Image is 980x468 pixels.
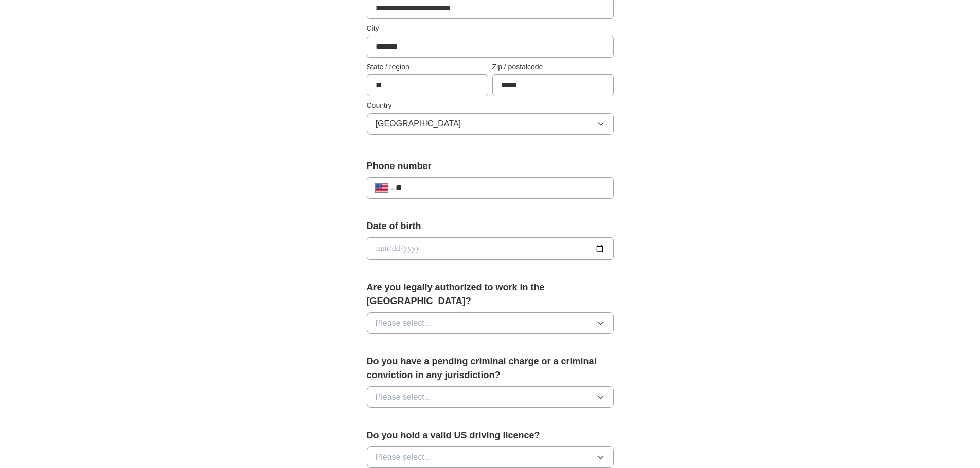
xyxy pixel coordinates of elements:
label: Country [367,100,614,111]
button: Please select... [367,386,614,408]
span: [GEOGRAPHIC_DATA] [376,118,461,130]
button: Please select... [367,312,614,334]
span: Please select... [376,451,432,463]
span: Please select... [376,391,432,403]
label: Phone number [367,159,614,173]
label: State / region [367,62,488,72]
button: Please select... [367,446,614,468]
label: Date of birth [367,219,614,233]
label: Are you legally authorized to work in the [GEOGRAPHIC_DATA]? [367,280,614,308]
label: Do you hold a valid US driving licence? [367,428,614,442]
button: [GEOGRAPHIC_DATA] [367,113,614,135]
span: Please select... [376,317,432,329]
label: City [367,23,614,34]
label: Do you have a pending criminal charge or a criminal conviction in any jurisdiction? [367,354,614,382]
label: Zip / postalcode [492,62,614,72]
